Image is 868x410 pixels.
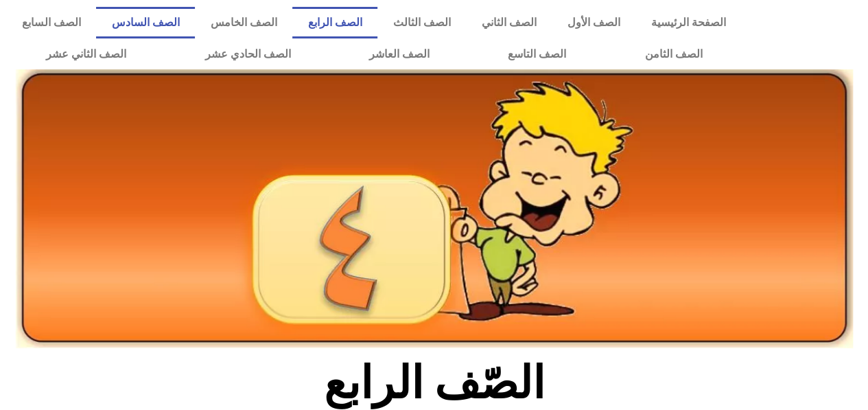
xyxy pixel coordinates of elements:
[552,7,635,38] a: الصف الأول
[635,7,741,38] a: الصفحة الرئيسية
[195,7,292,38] a: الصف الخامس
[330,38,469,70] a: الصف العاشر
[96,7,195,38] a: الصف السادس
[377,7,466,38] a: الصف الثالث
[469,38,605,70] a: الصف التاسع
[605,38,741,70] a: الصف الثامن
[7,7,96,38] a: الصف السابع
[466,7,552,38] a: الصف الثاني
[7,38,165,70] a: الصف الثاني عشر
[207,356,661,410] h2: الصّف الرابع
[165,38,329,70] a: الصف الحادي عشر
[292,7,377,38] a: الصف الرابع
